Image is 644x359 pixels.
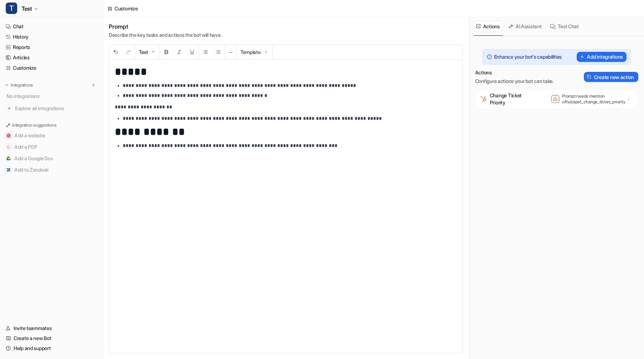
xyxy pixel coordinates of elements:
[160,45,173,59] button: Bold
[547,21,582,32] button: Test Chat
[91,83,96,88] img: menu_add.svg
[480,95,487,103] img: Change Ticket Priority icon
[199,45,212,59] button: Unordered List
[186,45,199,59] button: Underline
[212,45,225,59] button: Ordered List
[164,49,169,55] img: Bold
[490,92,534,106] p: Change Ticket Priority
[12,122,56,128] p: Integration suggestions
[4,83,9,88] img: expand menu
[11,82,33,88] p: Integrations
[562,93,619,105] p: Prompt needs mention of hubspot_change_ticket_priority
[506,21,545,32] button: AI Assistant
[135,45,160,59] button: Text
[225,45,236,59] button: ─
[109,23,463,30] h1: Prompt
[584,72,638,82] button: Create new action
[6,145,11,149] img: Add a PDF
[3,82,35,89] button: Integrations
[494,53,562,60] p: Enhance your bot's capabilities
[237,45,272,59] button: Template
[122,45,135,59] button: Redo
[587,74,592,79] img: Create action
[475,78,554,85] p: Configure actions your bot can take.
[3,42,100,52] a: Reports
[109,45,122,59] button: Undo
[4,90,100,102] div: No integrations
[189,49,195,55] img: Underline
[176,49,182,55] img: Italic
[3,141,100,153] button: Add a PDFAdd a PDF
[3,130,100,141] button: Add a websiteAdd a website
[3,103,100,113] a: Explore all integrations
[6,168,11,172] img: Add to Zendesk
[6,133,11,138] img: Add a website
[150,49,156,55] img: Dropdown Down Arrow
[3,323,100,333] a: Invite teammates
[203,49,208,55] img: Unordered List
[113,49,118,55] img: Undo
[126,49,131,55] img: Redo
[263,49,269,55] img: Template
[3,164,100,176] button: Add to ZendeskAdd to Zendesk
[474,21,503,32] button: Actions
[15,103,97,114] span: Explore all integrations
[21,4,32,14] span: Test
[173,45,186,59] button: Italic
[3,21,100,31] a: Chat
[109,31,463,39] p: Describe the key tasks and actions the bot will have.
[475,69,554,76] p: Actions
[215,49,221,55] img: Ordered List
[3,343,100,353] a: Help and support
[3,63,100,73] a: Customize
[6,3,17,14] span: T
[3,153,100,164] button: Add a Google DocAdd a Google Doc
[114,5,138,12] div: Customize
[6,156,11,161] img: Add a Google Doc
[3,333,100,343] a: Create a new Bot
[3,53,100,63] a: Articles
[6,105,13,112] img: explore all integrations
[3,32,100,42] a: History
[577,52,626,62] button: Add integrations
